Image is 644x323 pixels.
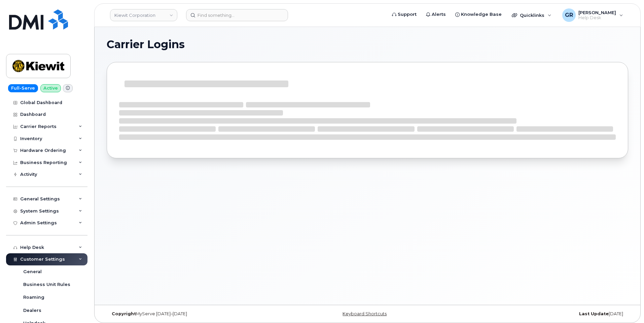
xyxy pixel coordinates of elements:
[107,39,185,50] span: Carrier Logins
[107,311,281,317] div: MyServe [DATE]–[DATE]
[454,311,628,317] div: [DATE]
[579,311,609,316] strong: Last Update
[112,311,136,316] strong: Copyright
[343,311,387,316] a: Keyboard Shortcuts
